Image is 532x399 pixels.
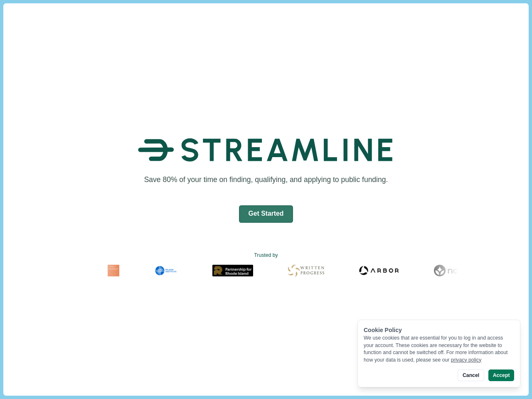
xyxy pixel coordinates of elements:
[141,175,391,185] h1: Save 80% of your time on finding, qualifying, and applying to public funding.
[138,127,394,173] img: Streamline Climate Logo
[239,205,293,223] button: Get Started
[359,265,399,276] img: Arbor Logo
[364,335,514,364] div: We use cookies that are essential for you to log in and access your account. These cookies are ne...
[254,252,278,259] text: Trusted by
[434,265,468,276] img: Noya Logo
[108,265,119,276] img: Fram Energy Logo
[288,265,324,276] img: Written Progress Logo
[488,369,514,381] button: Accept
[364,327,402,333] span: Cookie Policy
[212,265,253,276] img: Partnership for Rhode Island Logo
[154,265,177,276] img: Milken Institute Logo
[451,357,482,363] a: privacy policy
[458,369,484,381] button: Cancel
